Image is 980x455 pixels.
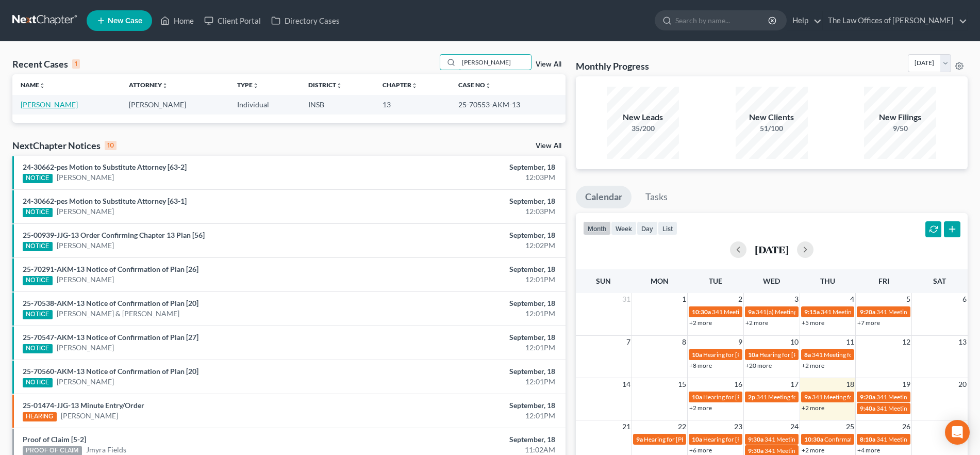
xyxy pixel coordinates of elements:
a: [PERSON_NAME] & [PERSON_NAME] [57,308,179,319]
span: 1 [681,293,687,305]
span: 24 [789,420,800,433]
a: +2 more [689,319,712,327]
span: 9:40a [860,404,875,412]
a: Typeunfold_more [237,81,259,89]
span: 12 [901,336,911,348]
a: +7 more [857,319,880,327]
div: 12:03PM [385,206,555,217]
div: NOTICE [23,242,53,251]
a: Case Nounfold_more [458,81,491,89]
div: 1 [72,59,80,69]
a: Proof of Claim [5-2] [23,435,86,444]
a: +4 more [857,446,880,454]
div: 10 [105,141,117,150]
button: list [658,221,677,235]
a: [PERSON_NAME] [57,274,114,285]
a: +2 more [802,362,824,369]
a: 25-70538-AKM-13 Notice of Confirmation of Plan [20] [23,299,198,307]
span: 9a [748,308,755,316]
span: Hearing for [PERSON_NAME] [703,393,784,401]
span: 10:30a [692,308,711,316]
a: 24-30662-pes Motion to Substitute Attorney [63-2] [23,163,187,171]
div: 12:02PM [385,240,555,251]
a: 25-70291-AKM-13 Notice of Confirmation of Plan [26] [23,265,198,273]
span: 341 Meeting for [PERSON_NAME] [876,435,969,443]
a: Home [155,11,199,30]
a: Help [787,11,822,30]
a: Directory Cases [266,11,345,30]
span: 341 Meeting for [PERSON_NAME] [712,308,805,316]
span: 26 [901,420,911,433]
a: The Law Offices of [PERSON_NAME] [823,11,967,30]
span: 10 [789,336,800,348]
div: September, 18 [385,434,555,445]
i: unfold_more [162,83,168,89]
a: Calendar [576,186,632,208]
div: New Clients [736,111,808,123]
a: +2 more [689,404,712,412]
div: 12:01PM [385,274,555,285]
a: View All [536,61,561,68]
div: NOTICE [23,208,53,217]
a: +5 more [802,319,824,327]
span: 341(a) Meeting for [PERSON_NAME] [756,308,856,316]
a: 24-30662-pes Motion to Substitute Attorney [63-1] [23,197,187,205]
a: Attorneyunfold_more [129,81,168,89]
span: 8a [804,351,811,359]
span: 341 Meeting for [PERSON_NAME] [876,393,969,401]
a: +6 more [689,446,712,454]
span: Hearing for [PERSON_NAME] [703,351,784,359]
span: Thu [820,277,835,285]
div: 12:01PM [385,377,555,387]
div: NOTICE [23,310,53,319]
div: September, 18 [385,162,555,172]
a: [PERSON_NAME] [57,343,114,353]
div: NOTICE [23,378,53,387]
i: unfold_more [253,83,259,89]
span: 10a [748,351,758,359]
a: [PERSON_NAME] [57,240,114,251]
span: 31 [621,293,632,305]
div: HEARING [23,412,57,421]
a: +20 more [745,362,772,369]
button: month [583,221,611,235]
span: 9 [737,336,743,348]
div: 9/50 [864,123,936,134]
a: 25-70560-AKM-13 Notice of Confirmation of Plan [20] [23,367,198,376]
span: 11 [845,336,855,348]
span: 10a [692,351,702,359]
span: 4 [849,293,855,305]
i: unfold_more [411,83,418,89]
span: 9:30a [748,435,763,443]
i: unfold_more [485,83,491,89]
span: 9:20a [860,393,875,401]
span: 17 [789,378,800,391]
div: 12:03PM [385,172,555,183]
span: 341 Meeting for [PERSON_NAME] [876,308,969,316]
span: 9a [804,393,811,401]
i: unfold_more [336,83,342,89]
a: +2 more [802,446,824,454]
input: Search by name... [675,11,770,30]
span: 6 [961,293,968,305]
a: Chapterunfold_more [383,81,418,89]
span: 18 [845,378,855,391]
span: 22 [677,420,687,433]
a: 25-01474-JJG-13 Minute Entry/Order [23,401,144,410]
span: 10a [692,393,702,401]
a: Client Portal [199,11,266,30]
span: 21 [621,420,632,433]
div: 35/200 [607,123,679,134]
span: 10:30a [804,435,823,443]
div: September, 18 [385,298,555,308]
span: 2p [748,393,755,401]
td: 25-70553-AKM-13 [450,95,565,114]
a: +2 more [745,319,768,327]
span: Sun [596,277,611,285]
td: [PERSON_NAME] [121,95,229,114]
div: Open Intercom Messenger [945,420,970,445]
span: 23 [733,420,743,433]
div: Recent Cases [12,58,80,70]
div: 12:01PM [385,411,555,421]
a: View All [536,142,561,150]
